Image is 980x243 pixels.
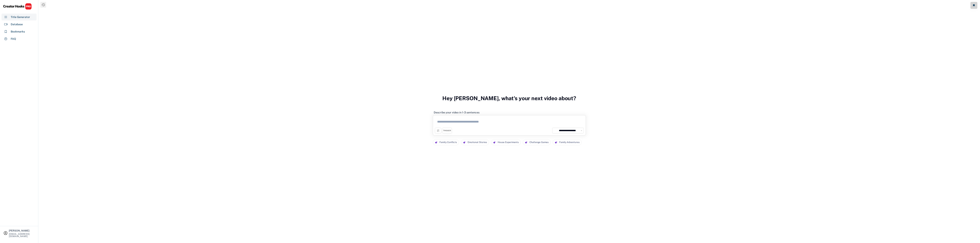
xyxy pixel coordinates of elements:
div: FAQ [11,37,16,41]
div: Describe your video in 1-3 sentences [434,111,479,114]
div: Title Generator [11,15,30,19]
div: [EMAIL_ADDRESS][DOMAIN_NAME] [9,233,35,237]
h3: Hey [PERSON_NAME], what's your next video about? [442,91,576,106]
img: CHPRO%20Logo.svg [3,3,32,10]
div: TRIGGER [443,129,451,132]
div: Challenge Games [529,140,549,145]
div: Family Conflicts [439,140,457,145]
div: House Experiments [498,140,519,145]
div: Emotional Stories [468,140,487,145]
img: yH5BAEAAAAALAAAAAABAAEAAAIBRAA7 [553,129,557,132]
div: Family Adventures [559,140,580,145]
div: [PERSON_NAME] [9,229,35,232]
div: Database [11,22,23,26]
div: Bookmarks [11,30,25,34]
